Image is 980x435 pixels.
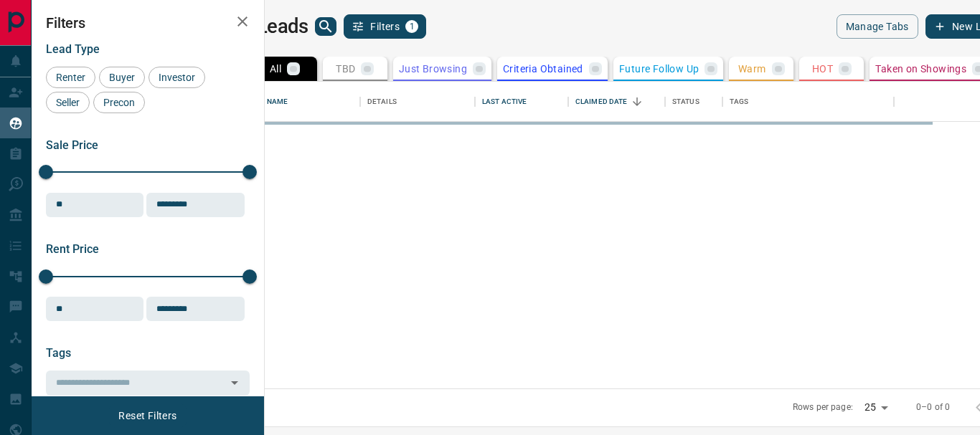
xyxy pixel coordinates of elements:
[399,64,467,74] p: Just Browsing
[503,64,583,74] p: Criteria Obtained
[336,64,355,74] p: TBD
[46,346,71,360] span: Tags
[46,67,95,88] div: Renter
[149,67,205,88] div: Investor
[267,82,288,122] div: Name
[46,14,250,32] h2: Filters
[568,82,665,122] div: Claimed Date
[916,401,950,414] p: 0–0 of 0
[270,64,281,74] p: All
[46,42,100,56] span: Lead Type
[730,82,749,122] div: Tags
[722,82,894,122] div: Tags
[46,138,98,152] span: Sale Price
[46,92,90,113] div: Seller
[225,373,245,393] button: Open
[360,82,475,122] div: Details
[407,21,417,32] span: 1
[859,397,893,418] div: 25
[46,242,99,256] span: Rent Price
[672,82,699,122] div: Status
[51,97,85,108] span: Seller
[104,72,140,83] span: Buyer
[482,82,527,122] div: Last Active
[99,67,145,88] div: Buyer
[575,82,628,122] div: Claimed Date
[619,64,699,74] p: Future Follow Up
[315,17,336,36] button: search button
[665,82,722,122] div: Status
[837,14,918,39] button: Manage Tabs
[475,82,568,122] div: Last Active
[367,82,397,122] div: Details
[738,64,766,74] p: Warm
[793,401,853,414] p: Rows per page:
[51,72,90,83] span: Renter
[109,403,186,428] button: Reset Filters
[154,72,200,83] span: Investor
[98,97,140,108] span: Precon
[812,64,833,74] p: HOT
[344,14,426,39] button: Filters1
[875,64,966,74] p: Taken on Showings
[226,15,308,38] h1: My Leads
[93,92,145,113] div: Precon
[627,92,647,112] button: Sort
[260,82,360,122] div: Name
